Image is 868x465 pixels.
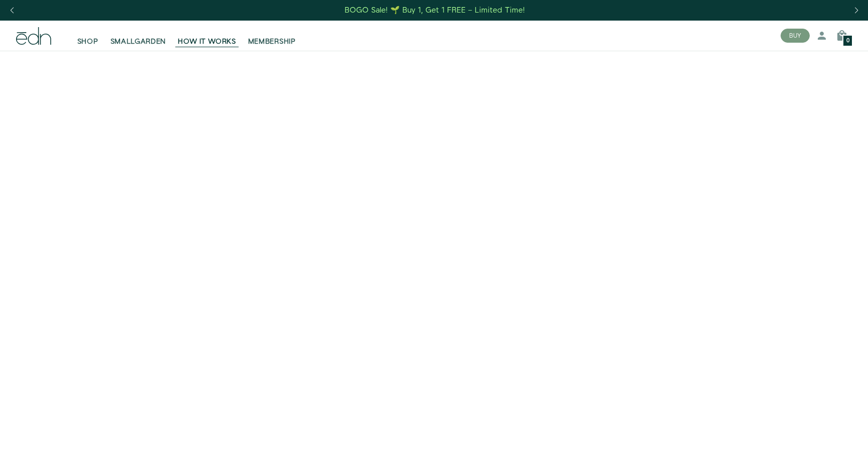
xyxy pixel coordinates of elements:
[774,435,858,460] iframe: Opens a widget where you can find more information
[846,38,849,44] span: 0
[242,25,302,47] a: MEMBERSHIP
[172,25,242,47] a: HOW IT WORKS
[104,25,172,47] a: SMALLGARDEN
[344,3,526,18] a: BOGO Sale! 🌱 Buy 1, Get 1 FREE – Limited Time!
[345,5,525,16] div: BOGO Sale! 🌱 Buy 1, Get 1 FREE – Limited Time!
[248,37,296,47] span: MEMBERSHIP
[71,25,104,47] a: SHOP
[77,37,98,47] span: SHOP
[178,37,236,47] span: HOW IT WORKS
[111,37,166,47] span: SMALLGARDEN
[781,29,810,43] button: BUY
